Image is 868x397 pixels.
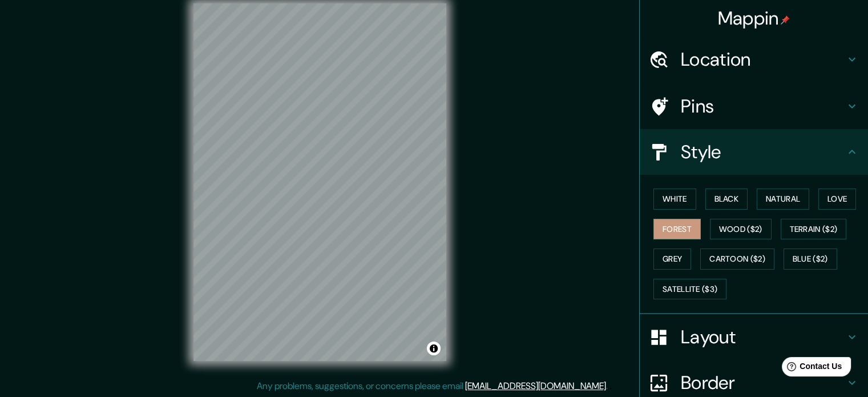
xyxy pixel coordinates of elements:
h4: Location [681,48,845,71]
button: Forest [653,219,701,240]
button: Black [705,189,748,210]
img: pin-icon.png [781,15,790,25]
button: White [653,189,696,210]
div: . [608,379,609,393]
button: Grey [653,248,691,270]
h4: Mappin [718,7,790,30]
h4: Pins [681,95,845,118]
div: Location [640,37,868,82]
h4: Layout [681,326,845,348]
button: Toggle attribution [427,342,441,355]
div: Pins [640,83,868,129]
p: Any problems, suggestions, or concerns please email . [257,379,608,393]
a: [EMAIL_ADDRESS][DOMAIN_NAME] [465,380,606,392]
div: . [609,379,612,393]
h4: Style [681,141,845,163]
h4: Border [681,371,845,394]
div: Layout [640,314,868,360]
canvas: Map [193,3,446,361]
button: Love [818,189,856,210]
button: Cartoon ($2) [700,248,774,270]
button: Satellite ($3) [653,279,726,300]
button: Blue ($2) [784,248,837,270]
iframe: Help widget launcher [766,352,855,384]
button: Natural [757,189,809,210]
button: Terrain ($2) [781,219,847,240]
button: Wood ($2) [710,219,772,240]
div: Style [640,129,868,175]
